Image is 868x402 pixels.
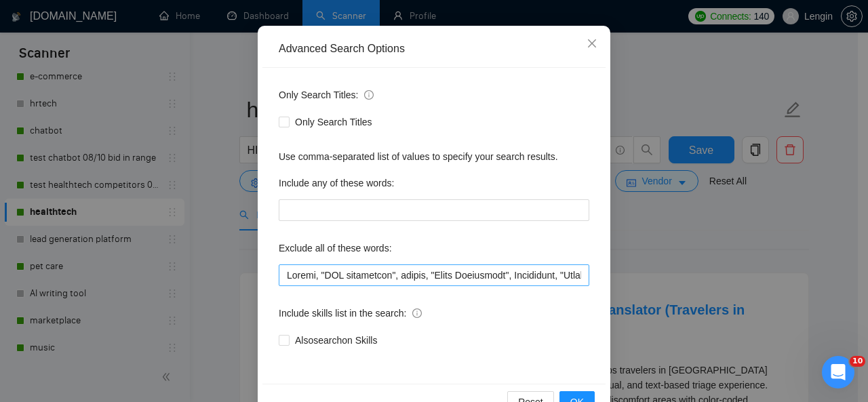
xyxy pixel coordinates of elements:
span: close [587,38,597,49]
span: 10 [850,356,865,367]
button: Close [574,26,610,62]
span: Also search on Skills [290,333,382,348]
span: Include skills list in the search: [279,306,422,321]
div: Use comma-separated list of values to specify your search results. [279,149,589,164]
span: Only Search Titles: [279,87,374,102]
span: info-circle [364,90,374,100]
label: Include any of these words: [279,172,394,194]
span: info-circle [412,308,422,318]
iframe: Intercom live chat [822,356,854,388]
div: Advanced Search Options [279,41,589,56]
span: Only Search Titles [290,115,378,129]
label: Exclude all of these words: [279,237,392,259]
